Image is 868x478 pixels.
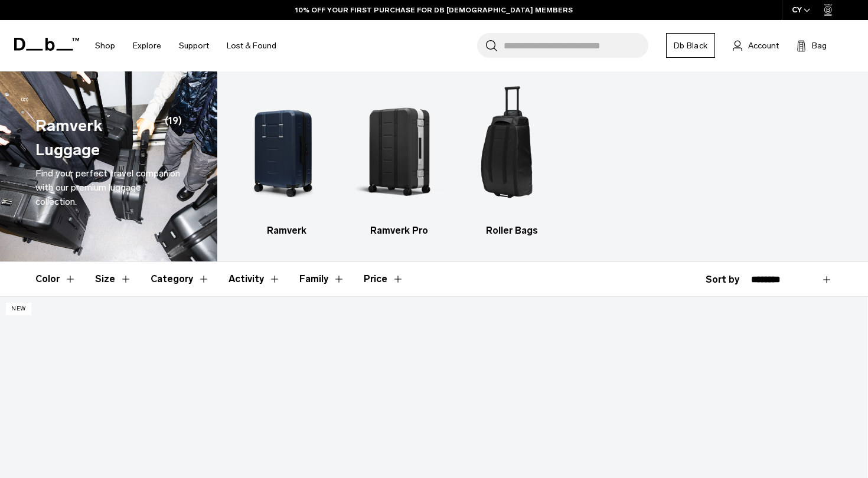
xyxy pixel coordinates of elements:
h3: Ramverk Pro [353,224,445,238]
a: Support [179,25,209,67]
button: Toggle Filter [35,262,76,296]
a: Explore [133,25,161,67]
img: Db [241,80,333,218]
img: Db [466,80,558,218]
span: Bag [812,40,827,52]
a: Db Ramverk Pro [353,80,445,238]
h3: Ramverk [241,224,333,238]
h3: Roller Bags [466,224,558,238]
a: Shop [95,25,115,67]
img: Db [353,80,445,218]
a: Account [733,38,779,53]
span: Account [748,40,779,52]
span: (19) [165,114,182,162]
button: Bag [797,38,827,53]
a: Db Roller Bags [466,80,558,238]
li: 2 / 3 [353,80,445,238]
h1: Ramverk Luggage [35,114,161,162]
p: New [6,303,31,315]
a: Lost & Found [227,25,276,67]
a: 10% OFF YOUR FIRST PURCHASE FOR DB [DEMOGRAPHIC_DATA] MEMBERS [295,5,573,15]
button: Toggle Filter [95,262,132,296]
a: Db Black [666,33,715,58]
li: 1 / 3 [241,80,333,238]
li: 3 / 3 [466,80,558,238]
a: Db Ramverk [241,80,333,238]
button: Toggle Price [364,262,404,296]
button: Toggle Filter [151,262,210,296]
nav: Main Navigation [86,20,285,71]
button: Toggle Filter [299,262,345,296]
span: Find your perfect travel companion with our premium luggage collection. [35,168,180,207]
button: Toggle Filter [229,262,280,296]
